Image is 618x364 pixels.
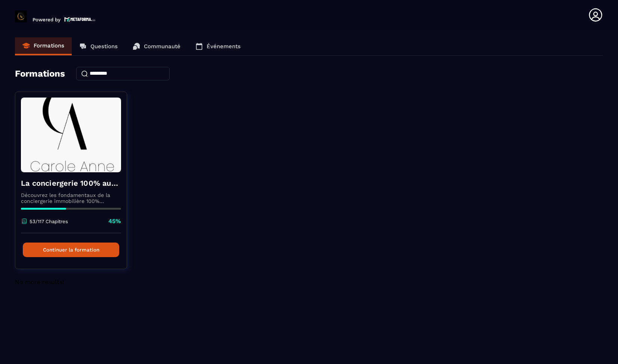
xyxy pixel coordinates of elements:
[90,43,118,50] p: Questions
[15,10,27,22] img: logo-branding
[15,68,65,79] h4: Formations
[21,192,121,204] p: Découvrez les fondamentaux de la conciergerie immobilière 100% automatisée. Cette formation est c...
[15,92,136,278] a: formation-backgroundLa conciergerie 100% automatiséeDécouvrez les fondamentaux de la conciergerie...
[64,16,96,22] img: logo
[21,98,121,172] img: formation-background
[30,219,68,224] p: 53/117 Chapitres
[125,37,188,55] a: Communauté
[23,243,119,257] button: Continuer la formation
[207,43,241,50] p: Événements
[15,37,72,55] a: Formations
[188,37,248,55] a: Événements
[144,43,180,50] p: Communauté
[72,37,125,55] a: Questions
[108,217,121,225] p: 45%
[34,42,64,49] p: Formations
[15,278,64,286] span: No more results!
[21,178,121,188] h4: La conciergerie 100% automatisée
[33,17,61,22] p: Powered by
